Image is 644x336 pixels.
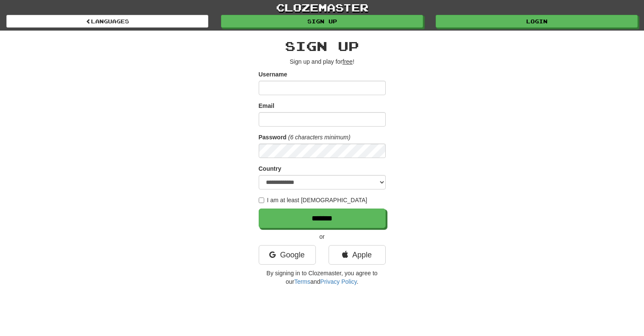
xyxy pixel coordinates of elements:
[259,198,264,203] input: I am at least [DEMOGRAPHIC_DATA]
[259,196,368,204] label: I am at least [DEMOGRAPHIC_DATA]
[259,269,386,286] p: By signing in to Clozemaster, you agree to our and .
[436,15,638,28] a: Login
[320,278,357,285] a: Privacy Policy
[259,164,282,173] label: Country
[221,15,423,28] a: Sign up
[259,133,287,141] label: Password
[259,39,386,53] h2: Sign up
[259,245,316,265] a: Google
[259,70,287,79] label: Username
[329,245,386,265] a: Apple
[259,232,386,241] p: or
[288,134,351,141] em: (6 characters minimum)
[343,58,353,65] u: free
[294,278,310,285] a: Terms
[259,102,274,110] label: Email
[259,57,386,66] p: Sign up and play for !
[6,15,208,28] a: Languages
